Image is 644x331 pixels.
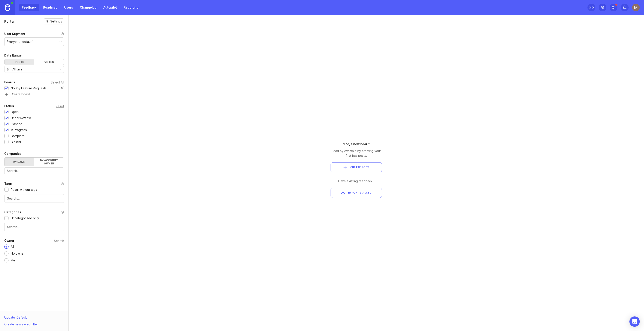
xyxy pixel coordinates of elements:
[11,122,22,126] div: Planned
[101,4,119,11] a: Autopilot
[11,187,37,192] div: Posts without tags
[11,116,31,120] div: Under Review
[348,191,371,195] span: Import via .csv
[7,225,61,229] input: Search...
[62,4,76,11] a: Users
[44,18,64,24] button: Settings
[331,179,382,183] div: Have existing feedback?
[11,140,21,144] div: Closed
[9,244,16,249] div: All
[4,315,27,322] div: Update ' Default '
[11,128,27,132] div: In Progress
[4,151,21,156] div: Companies
[9,251,27,256] div: No owner
[9,258,17,263] div: Me
[4,19,15,24] h1: Portal
[7,168,61,173] input: Search...
[4,322,38,327] div: Create new saved filter
[4,93,64,97] a: Create board
[34,59,64,65] div: Votes
[331,162,382,172] button: Create Post
[4,210,21,215] div: Categories
[11,216,39,221] div: Uncategorized only
[4,238,14,243] div: Owner
[77,4,99,11] a: Changelog
[4,31,25,36] div: User Segment
[350,165,369,169] span: Create Post
[331,149,382,158] div: Lead by example by creating your first few posts.
[121,4,141,11] a: Reporting
[11,134,25,138] div: Complete
[56,105,64,107] div: Reset
[4,80,15,85] div: Boards
[331,142,382,146] div: Nice, a new board!
[629,316,640,327] div: Open Intercom Messenger
[4,59,34,65] div: Posts
[11,86,46,91] div: NoSpy Feature Requests
[41,4,60,11] a: Roadmap
[12,67,22,72] div: All time
[5,4,10,11] img: Canny Home
[4,103,14,109] div: Status
[632,4,640,11] img: Mauricio André Cinelli
[331,188,382,198] button: Import via .csv
[51,81,64,83] div: Select All
[34,158,64,166] label: By account owner
[11,110,19,114] div: Open
[4,53,22,58] div: Date Range
[54,240,64,242] div: Search
[50,19,62,24] span: Settings
[4,181,12,186] div: Tags
[7,39,34,44] div: Everyone (default)
[57,68,64,71] svg: toggle icon
[61,86,63,90] p: 0
[7,196,61,201] input: Search...
[4,158,34,166] label: By name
